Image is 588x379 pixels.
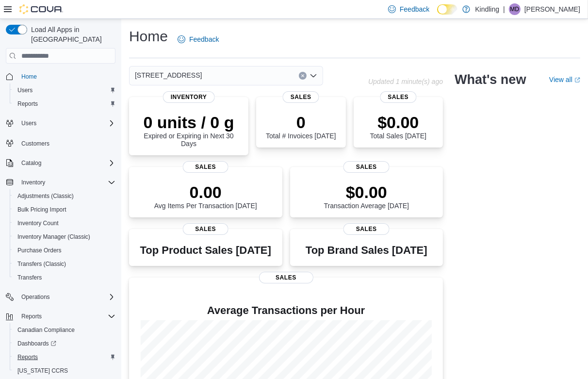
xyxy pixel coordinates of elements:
a: Dashboards [10,337,119,350]
a: Customers [17,138,53,149]
div: Total # Invoices [DATE] [266,113,336,140]
span: Inventory Manager (Classic) [17,233,90,241]
span: Transfers [17,274,42,281]
span: Users [17,117,115,129]
span: Canadian Compliance [14,324,115,336]
button: Operations [2,290,119,304]
button: Users [10,83,119,97]
span: Home [17,70,115,82]
button: Inventory [17,177,49,188]
span: Catalog [17,157,115,169]
button: Reports [10,97,119,111]
span: Feedback [400,4,429,14]
span: [STREET_ADDRESS] [135,69,202,81]
span: Operations [17,291,115,303]
button: Inventory Count [10,216,119,230]
p: | [503,3,505,15]
a: Reports [14,351,42,363]
button: Catalog [17,157,45,169]
button: Transfers [10,271,119,284]
span: Users [17,86,33,94]
div: Transaction Average [DATE] [324,182,409,210]
button: Adjustments (Classic) [10,189,119,203]
span: Bulk Pricing Import [17,206,66,214]
span: Sales [380,91,416,103]
button: Canadian Compliance [10,323,119,337]
a: Adjustments (Classic) [14,190,78,202]
p: Updated 1 minute(s) ago [368,78,443,85]
h3: Top Brand Sales [DATE] [306,245,427,256]
span: Inventory Count [17,219,59,227]
a: Inventory Manager (Classic) [14,231,94,243]
button: Open list of options [310,72,317,80]
p: $0.00 [324,182,409,202]
h2: What's new [455,72,526,87]
span: Transfers (Classic) [14,258,115,270]
a: Transfers (Classic) [14,258,70,270]
a: Bulk Pricing Import [14,204,70,215]
span: Reports [17,100,38,108]
span: Adjustments (Classic) [14,190,115,202]
div: Total Sales [DATE] [370,113,426,140]
div: Michael Davis [509,3,521,15]
img: Cova [19,4,63,14]
span: Users [14,84,115,96]
span: Reports [17,353,38,361]
a: Purchase Orders [14,245,65,256]
p: 0.00 [154,182,257,202]
span: Customers [17,137,115,149]
span: Purchase Orders [17,247,62,254]
p: $0.00 [370,113,426,132]
span: Adjustments (Classic) [17,192,74,200]
span: Bulk Pricing Import [14,204,115,215]
button: Reports [10,350,119,364]
span: Inventory [21,179,45,186]
span: Sales [283,91,319,103]
span: Purchase Orders [14,245,115,256]
button: Inventory [2,176,119,189]
span: Feedback [189,34,219,44]
a: Canadian Compliance [14,324,79,336]
span: Load All Apps in [GEOGRAPHIC_DATA] [27,25,115,44]
span: Reports [14,351,115,363]
p: Kindling [475,3,499,15]
button: Operations [17,291,54,303]
svg: External link [574,77,580,83]
span: Dashboards [17,340,56,347]
a: View allExternal link [549,76,580,83]
button: Reports [2,310,119,323]
a: Dashboards [14,338,60,349]
span: Reports [17,311,115,322]
span: Reports [21,313,42,320]
span: Catalog [21,159,41,167]
span: Operations [21,293,50,301]
div: Expired or Expiring in Next 30 Days [137,113,241,148]
a: Feedback [174,30,223,49]
button: Clear input [299,72,307,80]
p: 0 [266,113,336,132]
p: [PERSON_NAME] [524,3,580,15]
h4: Average Transactions per Hour [137,305,435,316]
span: Washington CCRS [14,365,115,377]
button: Home [2,69,119,83]
span: Sales [182,223,229,235]
span: Dashboards [14,338,115,349]
input: Dark Mode [437,4,457,15]
a: Home [17,71,41,82]
p: 0 units / 0 g [137,113,241,132]
button: [US_STATE] CCRS [10,364,119,378]
button: Transfers (Classic) [10,257,119,271]
span: MD [510,3,520,15]
button: Purchase Orders [10,244,119,257]
span: Home [21,73,37,81]
span: Transfers [14,272,115,283]
span: Sales [259,272,313,283]
span: Inventory Count [14,217,115,229]
button: Customers [2,136,119,150]
span: Sales [343,161,390,173]
span: Sales [343,223,390,235]
h1: Home [129,27,168,46]
button: Users [17,117,40,129]
span: Reports [14,98,115,110]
